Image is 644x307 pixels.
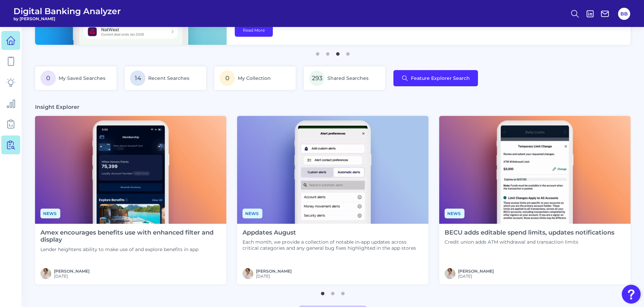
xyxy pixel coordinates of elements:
img: MIchael McCaw [243,268,253,279]
span: [DATE] [458,274,494,279]
span: 0 [220,70,235,86]
span: News [243,209,262,218]
a: 293Shared Searches [304,66,385,90]
span: 293 [309,70,325,86]
a: News [40,210,60,216]
p: Credit union adds ATM withdrawal and transaction limits [445,239,614,245]
span: [DATE] [54,274,90,279]
span: Feature Explorer Search [411,75,470,81]
a: News [445,210,464,216]
img: News - Phone (2).png [439,116,631,224]
button: 3 [334,49,341,56]
button: Open Resource Center [622,285,641,304]
button: 1 [314,49,321,56]
span: Recent Searches [148,75,189,81]
h4: Amex encourages benefits use with enhanced filter and display [40,229,221,244]
span: 0 [40,70,56,86]
a: 0My Collection [214,66,296,90]
a: [PERSON_NAME] [458,269,494,274]
button: 1 [319,288,326,295]
button: 3 [340,288,346,295]
h4: Appdates August [243,229,423,237]
button: Feature Explorer Search [393,70,478,86]
a: [PERSON_NAME] [256,269,292,274]
h3: Insight Explorer [35,103,79,111]
span: Digital Banking Analyzer [13,6,121,16]
button: BB [618,8,630,20]
h4: BECU adds editable spend limits, updates notifications [445,229,614,237]
span: News [445,209,464,218]
span: My Saved Searches [59,75,105,81]
p: Each month, we provide a collection of notable in-app updates across critical categories and any ... [243,239,423,251]
a: News [243,210,262,216]
a: Read More [235,24,273,37]
span: My Collection [238,75,271,81]
a: 0My Saved Searches [35,66,117,90]
span: by [PERSON_NAME] [13,16,121,21]
img: News - Phone (4).png [35,116,226,224]
span: 14 [130,70,146,86]
button: 2 [329,288,336,295]
span: News [40,209,60,218]
button: 4 [345,49,351,56]
img: MIchael McCaw [40,268,51,279]
img: MIchael McCaw [445,268,455,279]
img: Appdates - Phone.png [237,116,428,224]
a: 14Recent Searches [125,66,206,90]
a: [PERSON_NAME] [54,269,90,274]
span: [DATE] [256,274,292,279]
p: Lender heightens ability to make use of and explore benefits in app [40,246,221,252]
span: Shared Searches [327,75,368,81]
button: 2 [324,49,331,56]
